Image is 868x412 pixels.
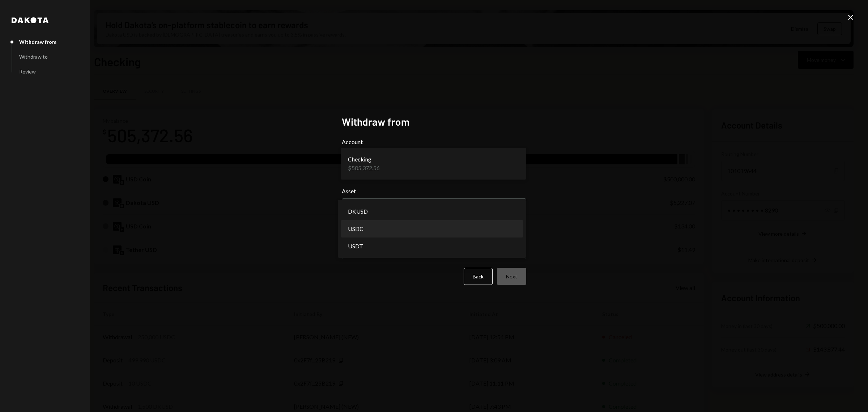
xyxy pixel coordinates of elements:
[342,115,526,129] h2: Withdraw from
[342,187,526,196] label: Asset
[19,68,36,75] div: Review
[464,268,493,285] button: Back
[342,138,526,146] label: Account
[19,54,48,60] div: Withdraw to
[348,207,368,216] span: DKUSD
[19,39,56,45] div: Withdraw from
[348,242,363,251] span: USDT
[342,149,526,178] button: Account
[348,224,363,233] span: USDC
[342,198,526,219] button: Asset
